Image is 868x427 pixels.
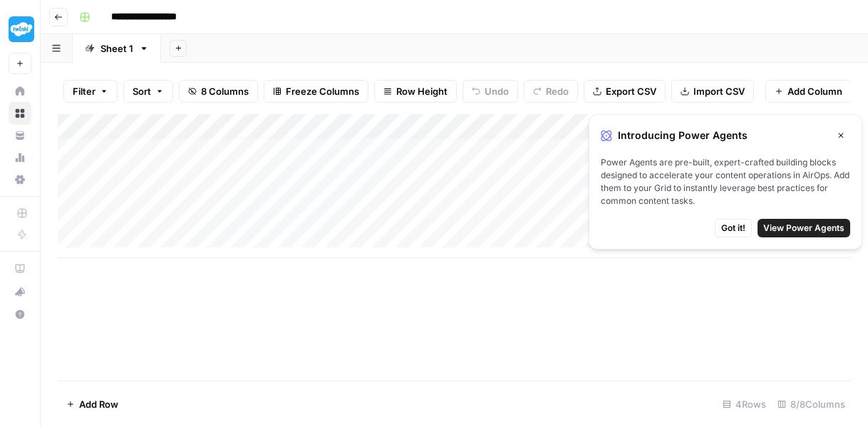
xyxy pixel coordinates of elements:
[772,393,851,416] div: 8/8 Columns
[9,11,31,47] button: Workspace: Twinkl
[73,84,95,98] span: Filter
[721,222,745,235] span: Got it!
[54,84,128,93] div: Domain Overview
[9,102,31,125] a: Browse
[23,37,34,48] img: website_grey.svg
[100,41,133,56] div: Sheet 1
[9,280,31,303] button: What's new?
[396,84,448,98] span: Row Height
[157,84,240,93] div: Keywords by Traffic
[765,80,852,103] button: Add Column
[693,84,745,98] span: Import CSV
[9,124,31,147] a: Your Data
[9,281,31,302] div: What's new?
[286,84,359,98] span: Freeze Columns
[9,80,31,103] a: Home
[9,257,31,280] a: AirOps Academy
[787,84,842,98] span: Add Column
[524,80,578,103] button: Redo
[142,83,153,94] img: tab_keywords_by_traffic_grey.svg
[601,126,850,145] div: Introducing Power Agents
[58,393,127,416] button: Add Row
[584,80,666,103] button: Export CSV
[671,80,754,103] button: Import CSV
[606,84,656,98] span: Export CSV
[9,303,31,326] button: Help + Support
[63,80,118,103] button: Filter
[485,84,509,98] span: Undo
[463,80,518,103] button: Undo
[9,16,34,42] img: Twinkl Logo
[40,23,70,34] div: v 4.0.25
[201,84,249,98] span: 8 Columns
[374,80,457,103] button: Row Height
[758,219,850,237] button: View Power Agents
[179,80,258,103] button: 8 Columns
[9,146,31,169] a: Usage
[601,156,850,207] span: Power Agents are pre-built, expert-crafted building blocks designed to accelerate your content op...
[264,80,368,103] button: Freeze Columns
[37,37,157,48] div: Domain: [DOMAIN_NAME]
[133,84,151,98] span: Sort
[73,34,161,63] a: Sheet 1
[23,23,34,34] img: logo_orange.svg
[715,219,752,237] button: Got it!
[763,222,844,235] span: View Power Agents
[79,397,118,411] span: Add Row
[38,83,50,94] img: tab_domain_overview_orange.svg
[546,84,569,98] span: Redo
[123,80,173,103] button: Sort
[717,393,772,416] div: 4 Rows
[9,168,31,191] a: Settings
